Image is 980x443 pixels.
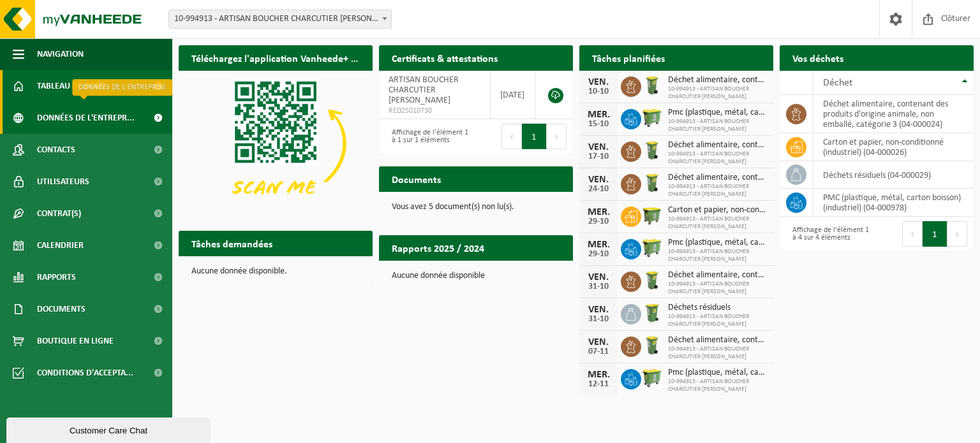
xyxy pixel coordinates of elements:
[947,221,967,247] button: Next
[586,207,611,217] div: MER.
[37,261,76,293] span: Rapports
[641,302,663,324] img: WB-0240-HPE-GN-50
[169,10,391,28] span: 10-994913 - ARTISAN BOUCHER CHARCUTIER MYRIAM DELHAYE - XHENDELESSE
[586,175,611,185] div: VEN.
[923,221,947,247] button: 1
[586,380,611,389] div: 12-11
[586,337,611,347] div: VEN.
[813,189,974,217] td: PMC (plastique, métal, carton boisson) (industriel) (04-000978)
[37,293,85,325] span: Documents
[168,10,392,29] span: 10-994913 - ARTISAN BOUCHER CHARCUTIER MYRIAM DELHAYE - XHENDELESSE
[501,124,522,149] button: Previous
[547,124,567,149] button: Next
[823,78,852,88] span: Déchet
[179,231,285,256] h2: Tâches demandées
[389,75,459,105] span: ARTISAN BOUCHER CHARCUTIER [PERSON_NAME]
[379,235,497,260] h2: Rapports 2025 / 2024
[586,110,611,120] div: MER.
[37,70,106,102] span: Tableau de bord
[385,122,470,150] div: Affichage de l'élément 1 à 1 sur 1 éléments
[179,45,373,70] h2: Téléchargez l'application Vanheede+ maintenant!
[179,71,373,216] img: Download de VHEPlus App
[668,345,767,361] span: 10-994913 - ARTISAN BOUCHER CHARCUTIER [PERSON_NAME]
[586,217,611,226] div: 29-10
[668,335,767,345] span: Déchet alimentaire, contenant des produits d'origine animale, non emballé, catég...
[668,313,767,328] span: 10-994913 - ARTISAN BOUCHER CHARCUTIER [PERSON_NAME]
[668,183,767,198] span: 10-994913 - ARTISAN BOUCHER CHARCUTIER [PERSON_NAME]
[668,150,767,166] span: 10-994913 - ARTISAN BOUCHER CHARCUTIER [PERSON_NAME]
[586,315,611,324] div: 31-10
[641,172,663,194] img: WB-0140-HPE-GN-50
[668,140,767,150] span: Déchet alimentaire, contenant des produits d'origine animale, non emballé, catég...
[37,325,114,357] span: Boutique en ligne
[462,260,572,286] a: Consulter les rapports
[392,272,560,280] p: Aucune donnée disponible
[37,134,75,166] span: Contacts
[641,335,663,356] img: WB-0140-HPE-GN-50
[641,237,663,259] img: WB-0660-HPE-GN-50
[813,95,974,133] td: déchet alimentaire, contenant des produits d'origine animale, non emballé, catégorie 3 (04-000024)
[37,38,84,70] span: Navigation
[668,85,767,101] span: 10-994913 - ARTISAN BOUCHER CHARCUTIER [PERSON_NAME]
[379,166,454,191] h2: Documents
[586,240,611,250] div: MER.
[641,75,663,96] img: WB-0140-HPE-GN-50
[668,173,767,183] span: Déchet alimentaire, contenant des produits d'origine animale, non emballé, catég...
[586,370,611,380] div: MER.
[668,270,767,280] span: Déchet alimentaire, contenant des produits d'origine animale, non emballé, catég...
[37,198,81,229] span: Contrat(s)
[37,357,133,389] span: Conditions d'accepta...
[668,368,767,378] span: Pmc (plastique, métal, carton boisson) (industriel)
[902,221,923,247] button: Previous
[586,185,611,194] div: 24-10
[668,205,767,215] span: Carton et papier, non-conditionné (industriel)
[586,152,611,161] div: 17-10
[586,250,611,259] div: 29-10
[586,347,611,356] div: 07-11
[586,142,611,152] div: VEN.
[641,367,663,389] img: WB-0660-HPE-GN-50
[641,107,663,129] img: WB-0660-HPE-GN-50
[579,45,678,70] h2: Tâches planifiées
[668,215,767,231] span: 10-994913 - ARTISAN BOUCHER CHARCUTIER [PERSON_NAME]
[668,108,767,118] span: Pmc (plastique, métal, carton boisson) (industriel)
[813,133,974,161] td: carton et papier, non-conditionné (industriel) (04-000026)
[641,140,663,161] img: WB-0140-HPE-GN-50
[668,303,767,313] span: Déchets résiduels
[37,166,89,198] span: Utilisateurs
[389,106,480,116] span: RED25010730
[780,45,856,70] h2: Vos déchets
[641,205,663,226] img: WB-1100-HPE-GN-50
[586,77,611,87] div: VEN.
[668,238,767,248] span: Pmc (plastique, métal, carton boisson) (industriel)
[586,120,611,129] div: 15-10
[191,267,360,276] p: Aucune donnée disponible.
[641,270,663,291] img: WB-0140-HPE-GN-50
[668,378,767,393] span: 10-994913 - ARTISAN BOUCHER CHARCUTIER [PERSON_NAME]
[668,118,767,133] span: 10-994913 - ARTISAN BOUCHER CHARCUTIER [PERSON_NAME]
[813,161,974,189] td: déchets résiduels (04-000029)
[6,415,213,443] iframe: chat widget
[786,220,870,248] div: Affichage de l'élément 1 à 4 sur 4 éléments
[392,203,560,212] p: Vous avez 5 document(s) non lu(s).
[586,272,611,282] div: VEN.
[491,71,535,119] td: [DATE]
[586,305,611,315] div: VEN.
[668,75,767,85] span: Déchet alimentaire, contenant des produits d'origine animale, non emballé, catég...
[586,282,611,291] div: 31-10
[668,280,767,296] span: 10-994913 - ARTISAN BOUCHER CHARCUTIER [PERSON_NAME]
[37,102,135,134] span: Données de l'entrepr...
[668,248,767,263] span: 10-994913 - ARTISAN BOUCHER CHARCUTIER [PERSON_NAME]
[379,45,510,70] h2: Certificats & attestations
[522,124,547,149] button: 1
[37,229,84,261] span: Calendrier
[586,87,611,96] div: 10-10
